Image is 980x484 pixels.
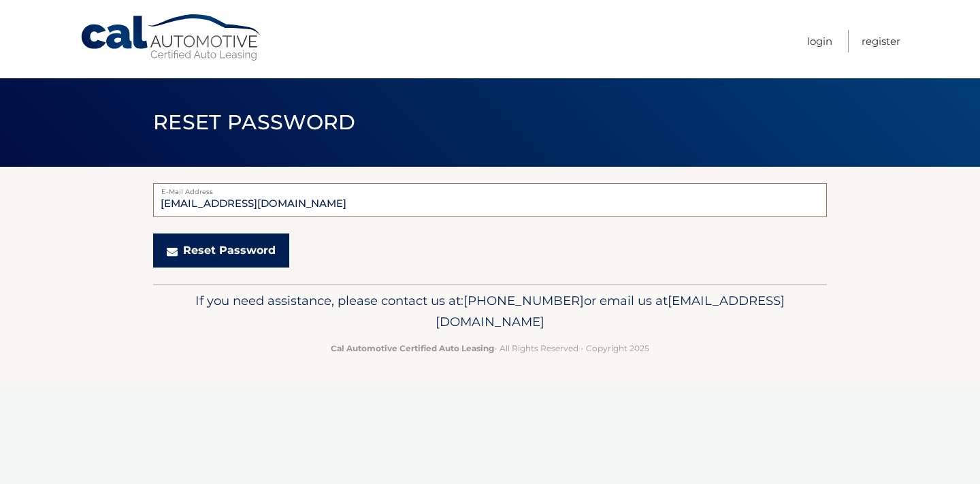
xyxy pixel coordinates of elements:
[162,290,818,334] p: If you need assistance, please contact us at: or email us at
[463,293,584,308] span: [PHONE_NUMBER]
[153,183,827,217] input: E-Mail Address
[862,30,900,52] a: Register
[153,233,289,268] button: Reset Password
[80,14,263,62] a: Cal Automotive
[331,343,494,353] strong: Cal Automotive Certified Auto Leasing
[153,110,355,135] span: Reset Password
[162,341,818,355] p: - All Rights Reserved - Copyright 2025
[153,183,827,194] label: E-Mail Address
[807,30,832,52] a: Login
